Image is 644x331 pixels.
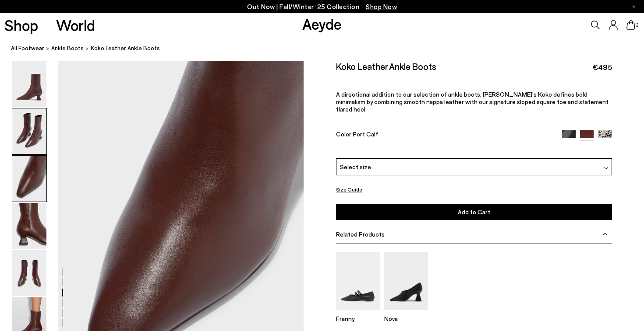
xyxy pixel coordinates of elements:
[11,44,44,53] a: All Footwear
[340,162,371,171] span: Select size
[384,315,428,322] p: Nova
[336,304,380,322] a: Franny Double-Strap Flats Franny
[336,252,380,310] img: Franny Double-Strap Flats
[56,17,95,33] a: World
[384,304,428,322] a: Nova Regal Pumps Nova
[635,23,640,28] span: 2
[458,208,490,216] span: Add to Cart
[592,62,612,73] span: €495
[12,108,46,154] img: Koko Leather Ankle Boots - Image 2
[384,252,428,310] img: Nova Regal Pumps
[12,61,46,107] img: Koko Leather Ankle Boots - Image 1
[626,20,635,30] a: 2
[336,61,436,72] h2: Koko Leather Ankle Boots
[336,204,612,220] button: Add to Cart
[604,166,608,171] img: svg%3E
[366,3,397,10] span: Navigate to /collections/new-in
[336,91,612,113] p: A directional addition to our selection of ankle boots, [PERSON_NAME]’s Koko defines bold minimal...
[12,203,46,249] img: Koko Leather Ankle Boots - Image 4
[603,232,607,236] img: svg%3E
[11,37,644,61] nav: breadcrumb
[353,130,378,138] span: Port Calf
[336,315,380,322] p: Franny
[247,1,397,12] p: Out Now | Fall/Winter ‘25 Collection
[12,250,46,296] img: Koko Leather Ankle Boots - Image 5
[302,14,342,33] a: Aeyde
[336,230,385,238] span: Related Products
[12,156,46,202] img: Koko Leather Ankle Boots - Image 3
[336,184,362,195] button: Size Guide
[91,44,160,53] span: Koko Leather Ankle Boots
[4,17,38,33] a: Shop
[51,44,84,53] a: ankle boots
[336,130,553,140] div: Color:
[51,45,84,52] span: ankle boots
